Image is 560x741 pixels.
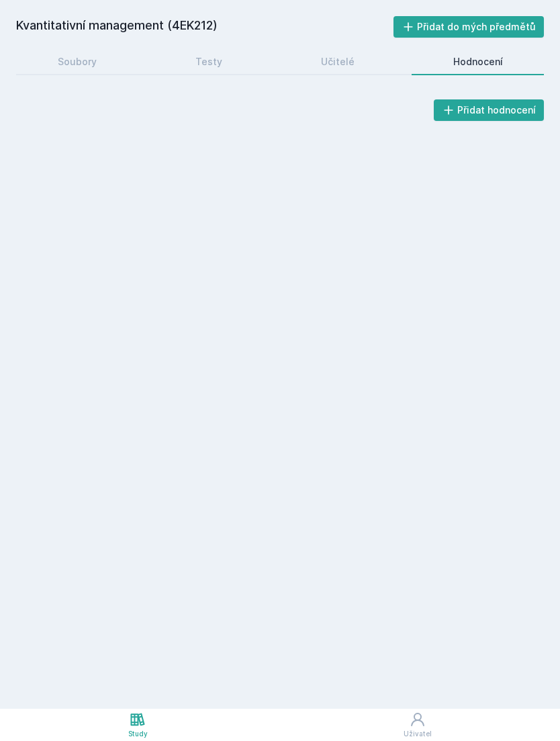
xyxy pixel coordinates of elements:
[16,16,393,38] h2: Kvantitativní management (4EK212)
[404,729,432,739] div: Uživatel
[154,48,263,75] a: Testy
[434,99,545,121] button: Přidat hodnocení
[128,729,148,739] div: Study
[195,55,222,69] div: Testy
[412,48,544,75] a: Hodnocení
[393,16,545,38] button: Přidat do mých předmětů
[321,55,355,69] div: Učitelé
[453,55,503,69] div: Hodnocení
[58,55,97,69] div: Soubory
[16,48,138,75] a: Soubory
[279,48,395,75] a: Učitelé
